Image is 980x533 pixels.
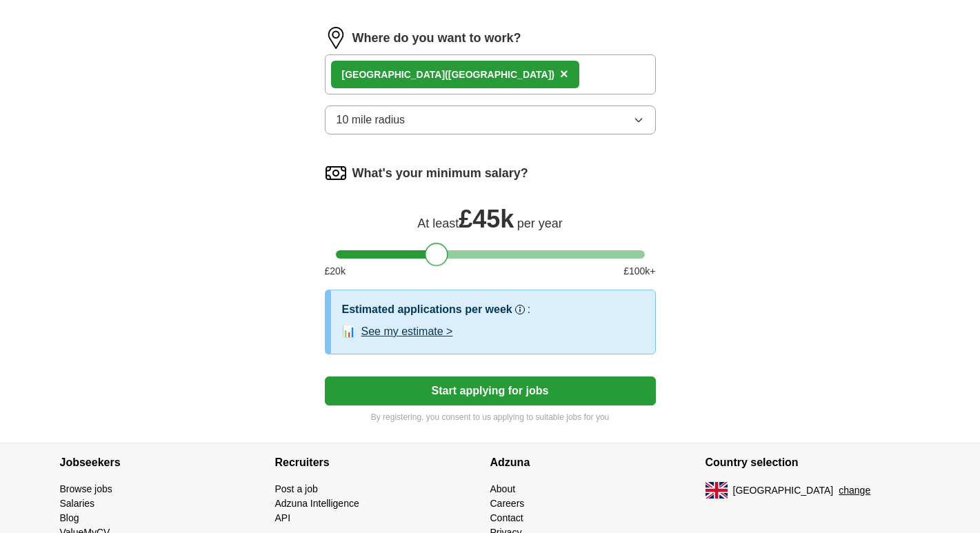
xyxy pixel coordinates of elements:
[417,217,459,230] span: At least
[325,376,656,405] button: Start applying for jobs
[275,512,291,523] a: API
[60,483,112,494] a: Browse jobs
[733,483,834,498] span: [GEOGRAPHIC_DATA]
[490,483,516,494] a: About
[337,112,406,128] span: 10 mile radius
[839,483,870,498] button: change
[275,483,318,494] a: Post a job
[342,323,356,340] span: 📊
[325,411,656,423] p: By registering, you consent to us applying to suitable jobs for you
[490,512,523,523] a: Contact
[517,217,563,230] span: per year
[325,264,346,279] span: £ 20 k
[560,66,568,81] span: ×
[352,29,521,48] label: Where do you want to work?
[361,323,453,340] button: See my estimate >
[342,301,512,318] h3: Estimated applications per week
[560,64,568,85] button: ×
[325,105,656,134] button: 10 mile radius
[325,162,347,184] img: salary.png
[490,498,525,509] a: Careers
[275,498,359,509] a: Adzuna Intelligence
[706,482,728,499] img: UK flag
[706,443,921,482] h4: Country selection
[528,301,530,318] h3: :
[325,27,347,49] img: location.png
[342,68,555,82] div: [GEOGRAPHIC_DATA]
[60,498,95,509] a: Salaries
[60,512,79,523] a: Blog
[445,69,554,80] span: ([GEOGRAPHIC_DATA])
[459,205,514,233] span: £ 45k
[352,164,528,183] label: What's your minimum salary?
